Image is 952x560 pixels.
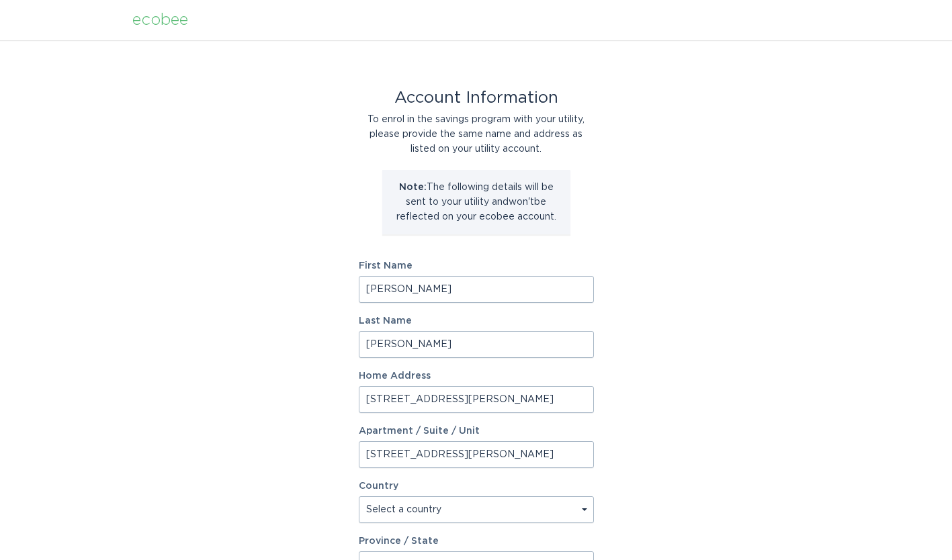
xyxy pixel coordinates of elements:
strong: Note: [399,183,427,192]
p: The following details will be sent to your utility and won't be reflected on your ecobee account. [392,180,560,224]
div: ecobee [132,13,188,28]
div: To enrol in the savings program with your utility, please provide the same name and address as li... [359,112,594,156]
label: First Name [359,261,594,271]
label: Province / State [359,536,439,546]
label: Last Name [359,316,594,326]
label: Country [359,481,398,491]
div: Account Information [359,91,594,105]
label: Home Address [359,371,594,381]
label: Apartment / Suite / Unit [359,426,594,436]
